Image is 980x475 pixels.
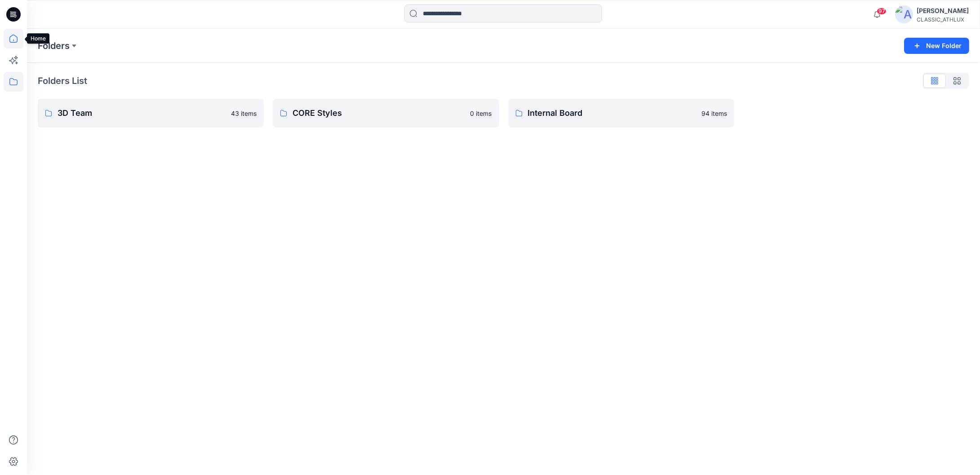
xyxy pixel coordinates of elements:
[273,99,499,128] a: CORE Styles0 items
[917,5,969,16] div: [PERSON_NAME]
[58,107,226,119] p: 3D Team
[877,8,887,15] span: 97
[895,5,913,23] img: avatar
[917,16,969,23] div: CLASSIC_ATHLUX
[904,38,969,54] button: New Folder
[38,74,87,88] p: Folders List
[293,107,465,119] p: CORE Styles
[470,109,492,118] p: 0 items
[231,109,257,118] p: 43 items
[38,99,264,128] a: 3D Team43 items
[701,109,727,118] p: 94 items
[508,99,734,128] a: Internal Board94 items
[38,40,70,52] a: Folders
[528,107,696,119] p: Internal Board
